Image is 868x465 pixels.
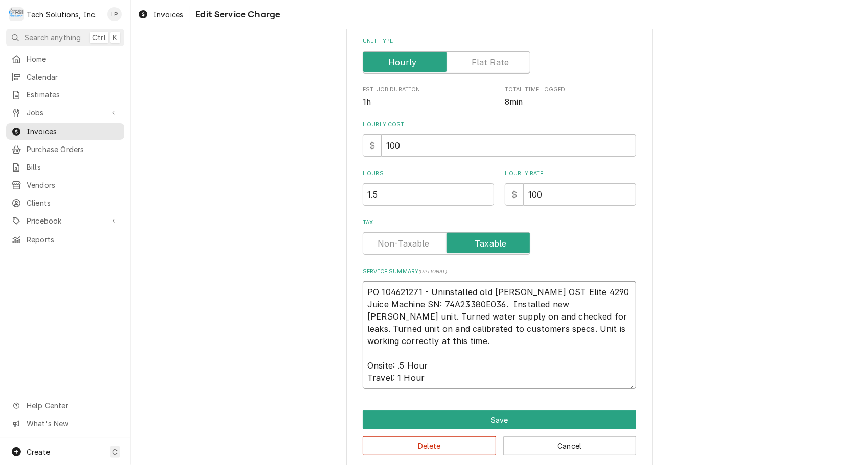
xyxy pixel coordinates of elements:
span: Clients [27,198,119,208]
label: Unit Type [363,37,636,45]
a: Go to Jobs [6,104,124,121]
span: Estimates [27,89,119,100]
a: Bills [6,159,124,176]
a: Invoices [134,6,187,23]
span: Invoices [153,9,183,20]
div: Button Group [363,410,636,455]
span: Pricebook [27,215,104,226]
a: Vendors [6,177,124,193]
div: $ [363,134,382,157]
span: ( optional ) [418,268,447,274]
div: Tech Solutions, Inc.'s Avatar [9,7,24,21]
label: Tax [363,218,636,227]
div: Est. Job Duration [363,86,494,108]
span: What's New [27,418,118,429]
a: Home [6,51,124,67]
span: Help Center [27,400,118,411]
div: Tech Solutions, Inc. [27,9,97,20]
span: Home [27,54,119,64]
div: Button Group Row [363,429,636,455]
a: Go to Pricebook [6,212,124,229]
a: Estimates [6,86,124,103]
span: Reports [27,234,119,245]
span: K [113,32,118,43]
label: Service Summary [363,267,636,276]
div: $ [505,183,524,206]
div: Lisa Paschal's Avatar [107,7,122,21]
a: Clients [6,194,124,211]
div: Total Time Logged [505,86,636,108]
span: Search anything [25,32,81,43]
label: Hourly Rate [505,169,636,178]
span: Vendors [27,180,119,190]
span: 1h [363,97,371,107]
textarea: PO 104621271 - Uninstalled old [PERSON_NAME] OST Elite 4290 Juice Machine SN: 74A23380E036. Insta... [363,281,636,389]
a: Calendar [6,68,124,85]
span: Bills [27,162,119,173]
span: Jobs [27,107,104,118]
button: Cancel [503,436,637,455]
div: T [9,7,24,21]
span: Ctrl [92,32,106,43]
span: C [112,447,118,457]
span: Est. Job Duration [363,96,494,108]
span: Est. Job Duration [363,86,494,94]
div: LP [107,7,122,21]
label: Hourly Cost [363,120,636,129]
div: Tax [363,218,636,255]
div: Hourly Cost [363,120,636,157]
span: 8min [505,97,523,107]
span: Purchase Orders [27,144,119,155]
div: Button Group Row [363,410,636,429]
span: Calendar [27,71,119,82]
div: [object Object] [363,169,494,206]
span: Invoices [27,126,119,137]
span: Total Time Logged [505,96,636,108]
div: Service Summary [363,267,636,389]
span: Edit Service Charge [192,8,280,21]
a: Purchase Orders [6,141,124,158]
a: Reports [6,231,124,248]
button: Save [363,410,636,429]
span: Create [27,448,50,456]
span: Total Time Logged [505,86,636,94]
button: Search anythingCtrlK [6,29,124,46]
a: Invoices [6,123,124,140]
button: Delete [363,436,496,455]
div: Unit Type [363,37,636,74]
a: Go to What's New [6,415,124,432]
a: Go to Help Center [6,397,124,414]
div: [object Object] [505,169,636,206]
label: Hours [363,169,494,178]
